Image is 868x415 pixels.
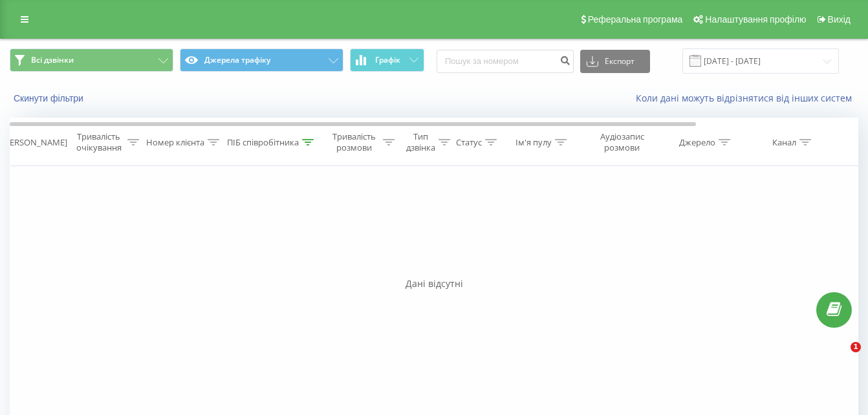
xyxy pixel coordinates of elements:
[146,137,204,148] div: Номер клієнта
[591,131,653,153] div: Аудіозапис розмови
[227,137,299,148] div: ПІБ співробітника
[73,131,124,153] div: Тривалість очікування
[580,50,650,73] button: Експорт
[636,92,858,104] a: Коли дані можуть відрізнятися вiд інших систем
[515,137,552,148] div: Ім'я пулу
[851,342,861,352] span: 1
[828,14,851,25] span: Вихід
[375,56,400,65] span: Графік
[2,137,67,148] div: [PERSON_NAME]
[350,48,424,72] button: Графік
[705,14,806,25] span: Налаштування профілю
[10,92,90,104] button: Скинути фільтри
[824,342,855,373] iframe: Intercom live chat
[31,55,74,65] span: Всі дзвінки
[456,137,482,148] div: Статус
[588,14,683,25] span: Реферальна програма
[10,48,173,72] button: Всі дзвінки
[406,131,435,153] div: Тип дзвінка
[772,137,796,148] div: Канал
[10,277,858,290] div: Дані відсутні
[437,50,574,73] input: Пошук за номером
[679,137,715,148] div: Джерело
[329,131,380,153] div: Тривалість розмови
[180,48,343,72] button: Джерела трафіку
